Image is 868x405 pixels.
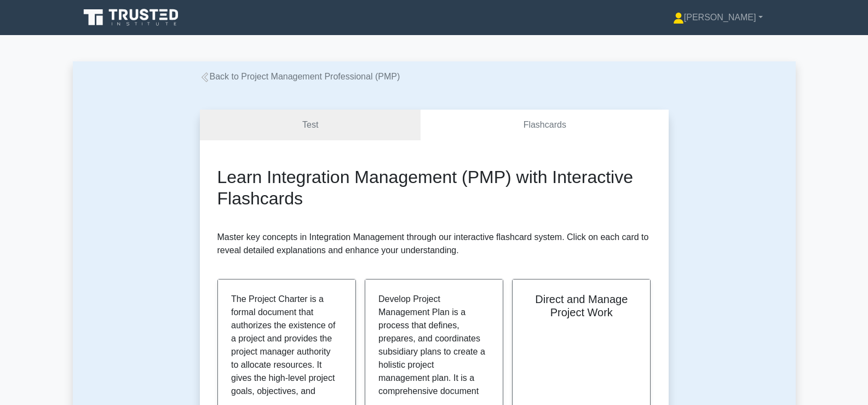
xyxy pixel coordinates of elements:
a: Flashcards [421,110,668,141]
h2: Learn Integration Management (PMP) with Interactive Flashcards [217,167,651,209]
a: Back to Project Management Professional (PMP) [200,72,400,81]
a: Test [200,110,421,141]
a: [PERSON_NAME] [647,7,789,28]
h2: Direct and Manage Project Work [526,293,637,319]
p: Master key concepts in Integration Management through our interactive flashcard system. Click on ... [217,231,651,257]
